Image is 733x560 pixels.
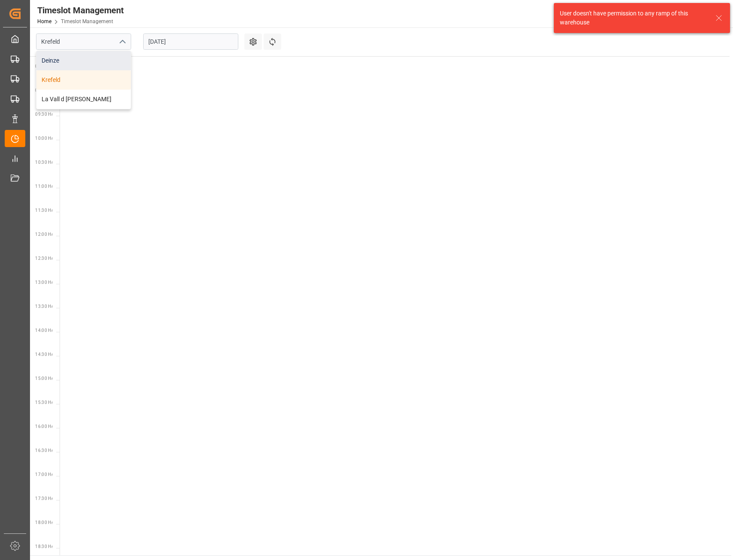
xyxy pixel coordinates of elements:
span: 11:30 Hr [35,208,53,213]
span: 10:00 Hr [35,136,53,141]
span: 12:30 Hr [35,256,53,261]
div: Deinze [36,51,131,70]
span: 08:30 Hr [35,64,53,69]
div: Krefeld [36,70,131,90]
span: 17:00 Hr [35,472,53,477]
span: 16:00 Hr [35,424,53,429]
span: 15:00 Hr [35,376,53,381]
input: Type to search/select [36,33,131,50]
button: close menu [115,35,128,48]
span: 18:00 Hr [35,520,53,525]
input: DD.MM.YYYY [143,33,238,50]
span: 13:00 Hr [35,280,53,285]
span: 14:30 Hr [35,352,53,357]
span: 10:30 Hr [35,160,53,165]
div: La Vall d [PERSON_NAME] [36,90,131,109]
span: 09:30 Hr [35,112,53,117]
span: 18:30 Hr [35,544,53,549]
div: User doesn't have permission to any ramp of this warehouse [560,9,707,27]
span: 16:30 Hr [35,448,53,453]
span: 09:00 Hr [35,88,53,93]
span: 12:00 Hr [35,232,53,237]
div: Timeslot Management [37,4,124,17]
span: 15:30 Hr [35,400,53,405]
span: 11:00 Hr [35,184,53,189]
span: 13:30 Hr [35,304,53,309]
span: 17:30 Hr [35,496,53,501]
span: 14:00 Hr [35,328,53,333]
a: Home [37,18,51,24]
